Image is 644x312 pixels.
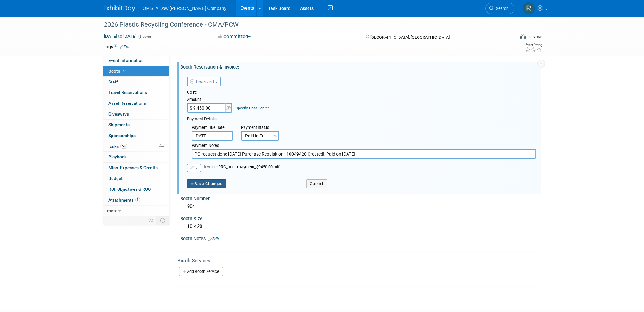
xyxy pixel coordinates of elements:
[103,87,169,98] a: Travel Reservations
[108,176,123,181] span: Budget
[123,69,126,73] i: Booth reservation complete
[185,222,536,231] div: 10 x 20
[187,97,233,103] div: Amount
[187,115,536,122] div: Payment Details:
[187,179,226,188] button: Save Changes
[103,98,169,109] a: Asset Reservations
[108,165,158,170] span: Misc. Expenses & Credits
[494,6,508,11] span: Search
[156,216,169,224] td: Toggle Event Tabs
[104,43,131,50] td: Tags
[108,154,127,159] span: Playbook
[192,143,536,149] div: Payment Notes
[103,173,169,184] a: Budget
[185,202,536,211] div: 904
[180,62,541,70] div: Booth Reservation & Invoice:
[108,197,140,202] span: Attachments
[143,6,226,11] span: OPIS, A Dow [PERSON_NAME] Company
[525,43,542,47] div: Event Rating
[192,125,232,131] div: Payment Due Date
[103,120,169,130] a: Shipments
[306,179,327,188] button: Cancel
[485,3,514,14] a: Search
[103,109,169,119] a: Giveaways
[477,33,542,43] div: Event Format
[104,5,135,12] img: ExhibitDay
[108,90,147,95] span: Travel Reservations
[190,79,214,84] span: Reserved
[103,130,169,141] a: Sponsorships
[103,206,169,216] a: more
[103,163,169,173] a: Misc. Expenses & Credits
[108,69,128,74] span: Booth
[107,208,117,213] span: more
[370,35,450,40] span: [GEOGRAPHIC_DATA], [GEOGRAPHIC_DATA]
[102,19,505,30] div: 2026 Plastic Recycling Conference - CMA/PCW
[108,133,136,138] span: Sponsorships
[179,267,223,276] a: Add Booth Service
[117,34,123,39] span: to
[180,214,541,222] div: Booth Size:
[204,164,218,169] span: Invoice:
[103,66,169,76] a: Booth
[527,34,542,39] div: In-Person
[135,197,140,202] span: 1
[520,34,526,39] img: Format-Inperson.png
[103,77,169,87] a: Staff
[187,77,221,86] button: Reserved
[236,106,269,110] a: Specify Cost Center
[108,101,146,106] span: Asset Reservations
[103,152,169,162] a: Playbook
[108,58,144,63] span: Event Information
[104,33,137,39] span: [DATE] [DATE]
[177,257,541,264] div: Booth Services
[215,33,253,40] button: Committed
[241,125,284,131] div: Payment Status
[103,141,169,152] a: Tasks5%
[108,144,127,149] span: Tasks
[103,55,169,66] a: Event Information
[103,184,169,195] a: ROI, Objectives & ROO
[108,122,130,127] span: Shipments
[120,45,131,49] a: Edit
[523,2,535,14] img: Renee Ortner
[108,79,118,84] span: Staff
[145,216,156,224] td: Personalize Event Tab Strip
[204,164,279,169] span: PRC_booth payment_$9450.00.pdf
[180,194,541,202] div: Booth Number:
[103,195,169,205] a: Attachments1
[187,90,536,96] div: Cost:
[180,234,541,242] div: Booth Notes:
[108,111,129,116] span: Giveaways
[108,187,151,192] span: ROI, Objectives & ROO
[208,237,219,241] a: Edit
[120,144,127,149] span: 5%
[138,35,151,39] span: (3 days)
